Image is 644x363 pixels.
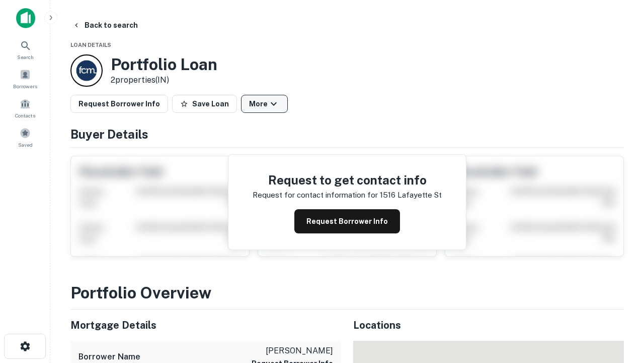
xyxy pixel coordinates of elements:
p: Request for contact information for [253,189,378,201]
button: More [241,95,288,113]
button: Request Borrower Info [294,209,400,233]
p: 1516 lafayette st [380,189,442,201]
img: capitalize-icon.png [16,8,35,28]
span: Loan Details [70,42,111,48]
iframe: Chat Widget [594,250,644,298]
p: 2 properties (IN) [111,74,217,86]
a: Saved [3,124,47,151]
button: Save Loan [172,95,237,113]
h5: Mortgage Details [70,318,341,333]
button: Back to search [68,16,142,34]
span: Borrowers [13,82,37,90]
h5: Locations [353,318,624,333]
span: Contacts [15,111,35,119]
p: [PERSON_NAME] [252,345,333,357]
a: Search [3,36,47,63]
span: Saved [18,141,33,149]
h3: Portfolio Overview [70,281,624,305]
h4: Buyer Details [70,125,624,143]
span: Search [17,53,34,61]
a: Contacts [3,94,47,122]
h3: Portfolio Loan [111,55,217,74]
h4: Request to get contact info [253,171,442,189]
h6: Borrower Name [78,351,140,363]
button: Request Borrower Info [70,95,168,113]
a: Borrowers [3,65,47,92]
